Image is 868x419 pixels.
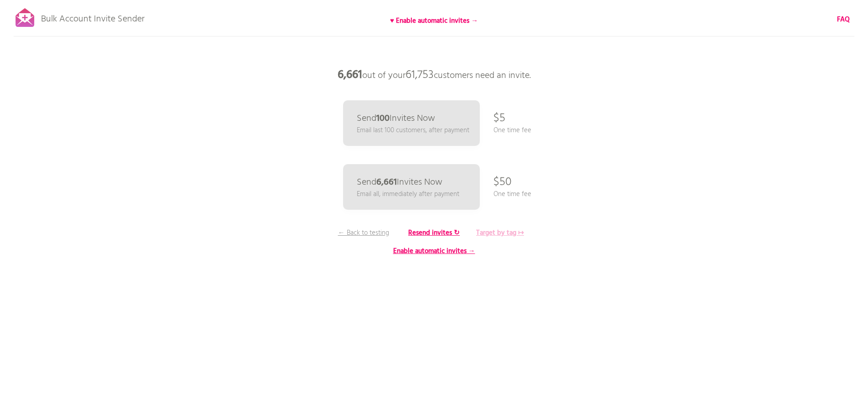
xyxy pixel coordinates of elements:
p: out of your customers need an invite. [298,62,571,89]
p: $5 [493,105,505,132]
p: ← Back to testing [329,228,398,238]
span: 61,753 [406,66,434,84]
b: FAQ [837,14,850,25]
b: 100 [376,111,390,126]
p: Email last 100 customers, after payment [357,125,469,135]
p: One time fee [493,189,531,199]
p: Send Invites Now [357,178,442,187]
p: $50 [493,169,512,196]
p: Email all, immediately after payment [357,189,459,199]
b: Enable automatic invites → [393,246,475,257]
b: Target by tag ↦ [476,228,524,238]
a: Send6,661Invites Now Email all, immediately after payment [343,164,480,210]
b: Resend invites ↻ [408,228,460,238]
b: 6,661 [338,66,362,84]
a: Send100Invites Now Email last 100 customers, after payment [343,100,480,146]
b: 6,661 [376,175,397,190]
a: FAQ [837,15,850,25]
p: Bulk Account Invite Sender [41,5,144,28]
p: Send Invites Now [357,114,435,123]
b: ♥ Enable automatic invites → [390,16,478,26]
p: One time fee [493,125,531,135]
